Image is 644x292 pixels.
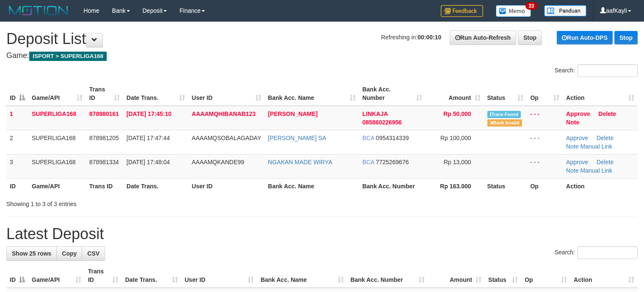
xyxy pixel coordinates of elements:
[192,135,261,141] span: AAAAMQSOBALAGADAY
[6,196,262,208] div: Showing 1 to 3 of 3 entries
[123,178,188,194] th: Date Trans.
[89,110,119,117] span: 878980161
[28,178,86,194] th: Game/API
[518,30,542,45] a: Stop
[428,264,485,288] th: Amount: activate to sort column ascending
[566,119,579,126] a: Note
[441,5,483,17] img: Feedback.jpg
[87,250,100,257] span: CSV
[12,250,51,257] span: Show 25 rows
[192,110,256,117] span: AAAAMQHIBANAB123
[580,167,613,174] a: Manual Link
[6,178,28,194] th: ID
[376,159,409,165] span: Copy 7725269676 to clipboard
[566,159,588,165] a: Approve
[521,264,570,288] th: Op: activate to sort column ascending
[597,159,614,165] a: Delete
[555,64,638,77] label: Search:
[28,264,85,288] th: Game/API: activate to sort column ascending
[598,110,616,117] a: Delete
[426,178,484,194] th: Rp 163.000
[127,110,171,117] span: [DATE] 17:45:10
[347,264,428,288] th: Bank Acc. Number: activate to sort column ascending
[484,82,527,106] th: Status: activate to sort column ascending
[359,82,426,106] th: Bank Acc. Number: activate to sort column ascending
[443,110,471,117] span: Rp 50,000
[28,130,86,154] td: SUPERLIGA168
[127,135,170,141] span: [DATE] 17:47:44
[597,135,614,141] a: Delete
[487,111,521,118] span: Similar transaction found
[484,178,527,194] th: Status
[28,82,86,106] th: Game/API: activate to sort column ascending
[188,82,265,106] th: User ID: activate to sort column ascending
[555,246,638,259] label: Search:
[527,106,563,130] td: - - -
[86,178,123,194] th: Trans ID
[6,4,71,17] img: MOTION_logo.png
[376,135,409,141] span: Copy 0954314339 to clipboard
[127,159,170,165] span: [DATE] 17:48:04
[487,119,522,127] span: Bank is not match
[614,31,638,44] a: Stop
[6,30,638,47] h1: Deposit List
[6,106,28,130] td: 1
[6,264,28,288] th: ID: activate to sort column descending
[268,110,318,117] a: [PERSON_NAME]
[56,246,82,261] a: Copy
[557,31,613,44] a: Run Auto-DPS
[6,154,28,178] td: 3
[580,143,613,150] a: Manual Link
[89,135,119,141] span: 878981205
[485,264,521,288] th: Status: activate to sort column ascending
[188,178,265,194] th: User ID
[265,178,359,194] th: Bank Acc. Name
[566,167,579,174] a: Note
[527,130,563,154] td: - - -
[426,82,484,106] th: Amount: activate to sort column ascending
[362,119,402,126] span: Copy 085860226956 to clipboard
[6,52,638,60] h4: Game:
[82,246,105,261] a: CSV
[566,143,579,150] a: Note
[563,178,638,194] th: Action
[257,264,347,288] th: Bank Acc. Name: activate to sort column ascending
[181,264,257,288] th: User ID: activate to sort column ascending
[362,135,374,141] span: BCA
[85,264,122,288] th: Trans ID: activate to sort column ascending
[527,82,563,106] th: Op: activate to sort column ascending
[28,106,86,130] td: SUPERLIGA168
[29,52,107,61] span: ISPORT > SUPERLIGA168
[444,159,471,165] span: Rp 13,000
[381,34,441,41] span: Refreshing in:
[496,5,531,17] img: Button%20Memo.svg
[123,82,188,106] th: Date Trans.: activate to sort column ascending
[566,110,590,117] a: Approve
[28,154,86,178] td: SUPERLIGA168
[563,82,638,106] th: Action: activate to sort column ascending
[122,264,181,288] th: Date Trans.: activate to sort column ascending
[578,64,638,77] input: Search:
[362,110,388,117] span: LINKAJA
[359,178,426,194] th: Bank Acc. Number
[6,130,28,154] td: 2
[527,178,563,194] th: Op
[566,135,588,141] a: Approve
[86,82,123,106] th: Trans ID: activate to sort column ascending
[192,159,244,165] span: AAAAMQKANDE99
[570,264,638,288] th: Action: activate to sort column ascending
[6,82,28,106] th: ID: activate to sort column descending
[440,135,471,141] span: Rp 100,000
[527,154,563,178] td: - - -
[89,159,119,165] span: 878981334
[268,159,332,165] a: NGAKAN MADE WIRYA
[544,5,586,17] img: panduan.png
[362,159,374,165] span: BCA
[450,30,516,45] a: Run Auto-Refresh
[265,82,359,106] th: Bank Acc. Name: activate to sort column ascending
[578,246,638,259] input: Search:
[417,34,441,41] strong: 00:00:10
[525,2,537,10] span: 33
[268,135,326,141] a: [PERSON_NAME] SA
[6,246,57,261] a: Show 25 rows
